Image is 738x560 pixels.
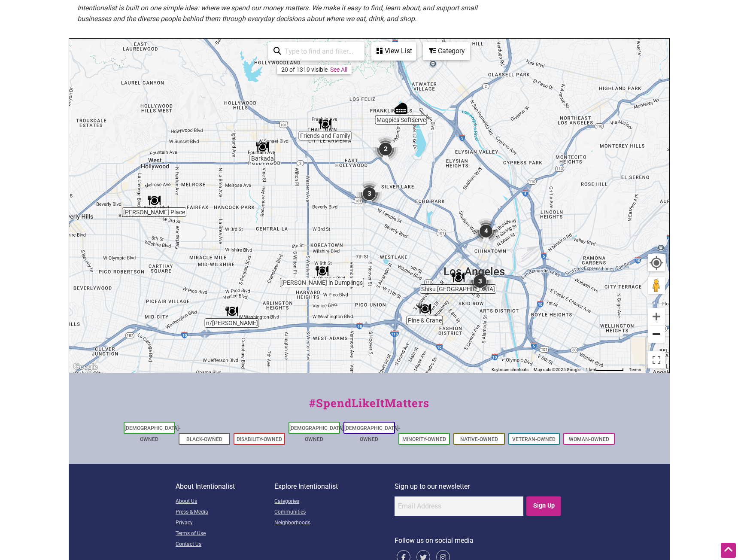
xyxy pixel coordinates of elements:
a: Black-Owned [186,436,222,442]
img: Google [71,362,100,373]
button: Map Scale: 1 km per 63 pixels [583,367,626,373]
button: Zoom out [648,326,665,343]
button: Drag Pegman onto the map to open Street View [648,277,665,294]
div: n/soto [225,305,238,318]
div: View List [372,43,415,59]
input: Email Address [395,496,523,516]
em: Intentionalist is built on one simple idea: where we spend our money matters. We make it easy to ... [77,4,477,23]
button: Keyboard shortcuts [492,367,528,373]
div: 3 [467,268,493,294]
a: Contact Us [176,539,274,550]
a: Communities [274,507,395,518]
div: 2 [373,136,398,162]
div: Category [424,43,469,59]
a: Terms of Use [176,529,274,539]
div: Myung in Dumplings [316,265,328,277]
button: Zoom in [648,308,665,325]
button: Your Location [648,254,665,271]
a: Categories [274,496,395,507]
div: Shiku Los Angeles [452,271,465,284]
a: Disability-Owned [237,436,282,442]
p: Sign up to our newsletter [395,481,562,492]
div: Magpies Softserve [395,102,407,115]
div: 20 of 1319 visible [281,66,328,73]
a: About Us [176,496,274,507]
a: Native-Owned [460,436,498,442]
div: 4 [473,218,499,244]
div: Araya's Place [148,194,161,207]
span: 1 km [586,367,595,372]
a: Terms [629,367,641,372]
a: See All [330,66,347,73]
a: Open this area in Google Maps (opens a new window) [71,362,100,373]
input: Sign Up [526,496,561,516]
div: #SpendLikeItMatters [69,395,670,420]
a: Veteran-Owned [512,436,556,442]
a: Press & Media [176,507,274,518]
p: Explore Intentionalist [274,481,395,492]
a: Woman-Owned [569,436,609,442]
div: See a list of the visible businesses [371,42,416,61]
div: Friends and Family [319,118,331,131]
div: Barkada [256,140,269,153]
div: Type to search and filter [268,42,364,61]
p: About Intentionalist [176,481,274,492]
div: 3 [356,181,382,207]
span: Map data ©2025 Google [534,367,580,372]
div: Scroll Back to Top [721,543,736,558]
div: Pine & Crane [418,302,431,315]
input: Type to find and filter... [281,43,359,60]
p: Follow us on social media [395,535,562,546]
a: [DEMOGRAPHIC_DATA]-Owned [289,425,345,442]
a: Minority-Owned [402,436,446,442]
button: Toggle fullscreen view [647,350,665,369]
a: Neighborhoods [274,518,395,529]
a: Privacy [176,518,274,529]
div: Filter by category [423,42,470,60]
a: [DEMOGRAPHIC_DATA]-Owned [344,425,400,442]
a: [DEMOGRAPHIC_DATA]-Owned [125,425,180,442]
